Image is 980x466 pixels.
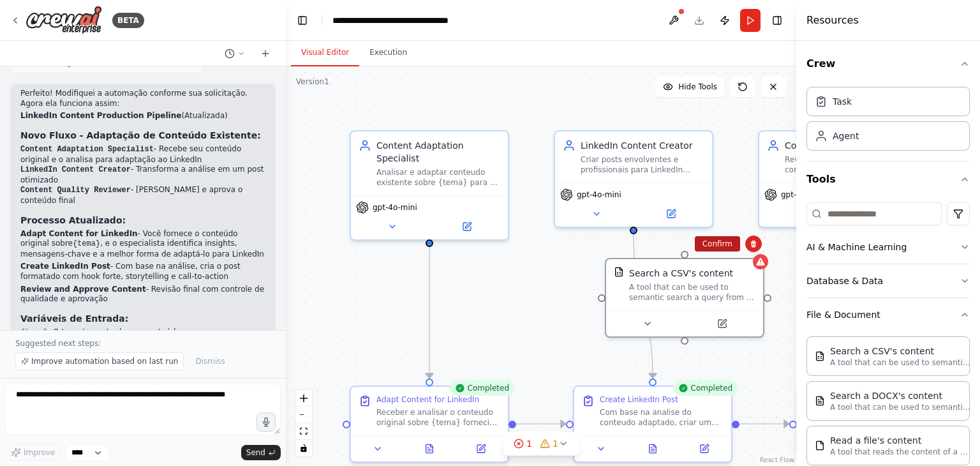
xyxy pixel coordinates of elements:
[459,441,503,456] button: Open in side panel
[614,267,624,277] img: CSVSearchTool
[806,82,970,161] div: Crew
[350,386,509,463] div: CompletedAdapt Content for LinkedInReceber e analisar o conteudo original sobre {tema} fornecido ...
[20,89,265,109] p: Perfeito! Modifiquei a automação conforme sua solicitação. Agora ela funciona assim:
[830,447,970,457] p: A tool that reads the content of a file. To use this tool, provide a 'file_path' parameter with t...
[15,338,271,349] p: Suggested next steps:
[293,11,311,29] button: Hide left sidebar
[31,356,178,366] span: Improve automation based on last run
[830,389,970,402] div: Search a DOCX's content
[629,267,733,280] div: Search a CSV's content
[629,282,755,303] div: A tool that can be used to semantic search a query from a CSV's content.
[573,386,732,463] div: CompletedCreate LinkedIn PostCom base na analise do conteudo adaptado, criar um post envolvente p...
[20,313,128,324] strong: Variáveis de Entrada:
[20,111,181,120] strong: LinkedIn Content Production Pipeline
[255,46,276,61] button: Start a new chat
[503,432,579,456] button: 11
[785,154,909,175] div: Revisar e aprovar todo conteudo criado para LinkedIn, verificando alinhamento com a marca {empres...
[815,396,825,406] img: DOCXSearchTool
[15,352,184,370] button: Improve automation based on last run
[423,234,436,378] g: Edge from aa8437fb-0641-42d6-91ab-a19762b6d02d to 198f5b9c-0636-46b8-9024-9a980ce400a7
[760,456,794,463] a: React Flow attribution
[73,239,100,248] code: {tema}
[295,440,312,456] button: toggle interactivity
[785,139,909,152] div: Content Quality Reviewer
[553,437,558,450] span: 1
[678,82,717,92] span: Hide Tools
[20,327,265,338] li: - O tema/assunto do seu conteúdo
[581,154,704,175] div: Criar posts envolventes e profissionais para LinkedIn sobre {tema}, adaptando o tom de voz da {em...
[830,402,970,412] p: A tool that can be used to semantic search a query from a DOCX's content.
[20,262,265,282] p: - Com base na análise, cria o post formatado com hook forte, storytelling e call-to-action
[350,130,509,241] div: Content Adaptation SpecialistAnalisar e adaptar conteudo existente sobre {tema} para o formato e ...
[376,395,479,405] div: Adapt Content for LinkedIn
[526,437,532,450] span: 1
[20,328,48,337] code: {tema}
[20,186,131,195] code: Content Quality Reviewer
[20,165,265,185] li: - Transforma a análise em um post otimizado
[431,219,503,234] button: Open in side panel
[20,130,261,140] strong: Novo Fluxo - Adaptação de Conteúdo Existente:
[295,407,312,423] button: zoom out
[219,46,250,61] button: Switch to previous chat
[655,77,725,97] button: Hide Tools
[376,139,500,165] div: Content Adaptation Specialist
[739,417,789,430] g: Edge from e6d31efa-e89d-4d9f-b5de-18d2008e32f9 to 4d1a9992-f98d-47a8-91b3-e2049925539e
[830,434,970,447] div: Read a file's content
[376,407,500,428] div: Receber e analisar o conteudo original sobre {tema} fornecido pelo usuario. Identificar os princi...
[20,111,265,121] h2: (Atualizada)
[830,357,970,368] p: A tool that can be used to semantic search a query from a CSV's content.
[600,407,724,428] div: Com base na analise do conteudo adaptado, criar um post envolvente para LinkedIn sobre {tema}. O ...
[20,229,138,238] strong: Adapt Content for LinkedIn
[403,441,457,456] button: View output
[20,215,126,225] strong: Processo Atualizado:
[626,441,680,456] button: View output
[256,412,276,432] button: Click to speak your automation idea
[581,139,704,152] div: LinkedIn Content Creator
[20,229,265,260] p: - Você fornece o conteúdo original sobre , e o especialista identifica insights, mensagens-chave ...
[295,423,312,440] button: fit view
[24,447,55,458] span: Improve
[673,380,738,396] div: Completed
[830,345,970,357] div: Search a CSV's content
[768,11,786,29] button: Hide right sidebar
[332,14,476,27] nav: breadcrumb
[682,441,726,456] button: Open in side panel
[577,190,621,200] span: gpt-4o-mini
[112,13,144,28] div: BETA
[635,206,707,222] button: Open in side panel
[806,298,970,331] button: File & Document
[359,40,417,66] button: Execution
[195,356,225,366] span: Dismiss
[373,202,417,213] span: gpt-4o-mini
[758,130,917,228] div: Content Quality ReviewerRevisar e aprovar todo conteudo criado para LinkedIn, verificando alinham...
[516,417,565,430] g: Edge from 198f5b9c-0636-46b8-9024-9a980ce400a7 to e6d31efa-e89d-4d9f-b5de-18d2008e32f9
[246,447,265,458] span: Send
[241,445,281,460] button: Send
[20,285,146,294] strong: Review and Approve Content
[26,6,102,34] img: Logo
[627,234,659,378] g: Edge from ae803b51-76e3-43e1-8149-5ed172766a8d to e6d31efa-e89d-4d9f-b5de-18d2008e32f9
[806,162,970,197] button: Tools
[376,167,500,188] div: Analisar e adaptar conteudo existente sobre {tema} para o formato e linguagem ideal do LinkedIn, ...
[815,351,825,361] img: CSVSearchTool
[450,380,514,396] div: Completed
[833,130,859,142] div: Agent
[806,264,970,297] button: Database & Data
[695,236,740,252] button: Confirm
[295,390,312,456] div: React Flow controls
[296,77,329,87] div: Version 1
[806,13,859,28] h4: Resources
[781,190,826,200] span: gpt-4o-mini
[806,230,970,264] button: AI & Machine Learning
[686,316,758,331] button: Open in side panel
[20,145,154,154] code: Content Adaptation Specialist
[189,352,231,370] button: Dismiss
[5,444,61,461] button: Improve
[20,262,110,271] strong: Create LinkedIn Post
[20,144,265,165] li: - Recebe seu conteúdo original e o analisa para adaptação ao LinkedIn
[20,285,265,304] p: - Revisão final com controle de qualidade e aprovação
[806,46,970,82] button: Crew
[20,165,131,174] code: LinkedIn Content Creator
[295,390,312,407] button: zoom in
[605,258,764,338] div: CSVSearchToolSearch a CSV's contentA tool that can be used to semantic search a query from a CSV'...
